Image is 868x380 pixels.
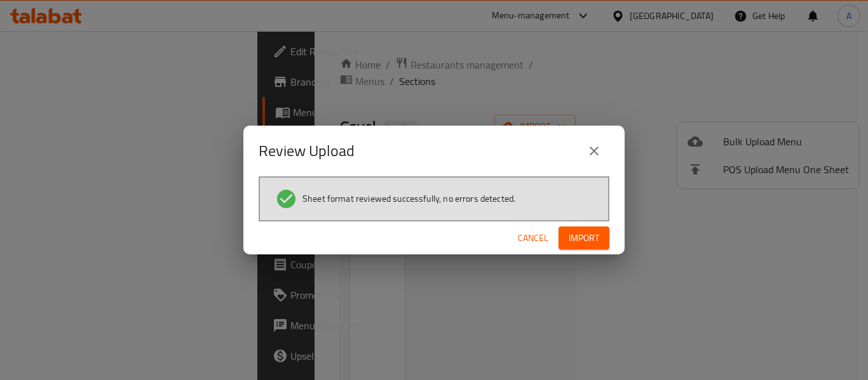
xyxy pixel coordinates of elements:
[579,136,609,166] button: close
[559,226,609,250] button: Import
[513,226,553,250] button: Cancel
[259,141,355,161] h2: Review Upload
[302,192,515,205] span: Sheet format reviewed successfully, no errors detected.
[518,230,548,246] span: Cancel
[569,230,599,246] span: Import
